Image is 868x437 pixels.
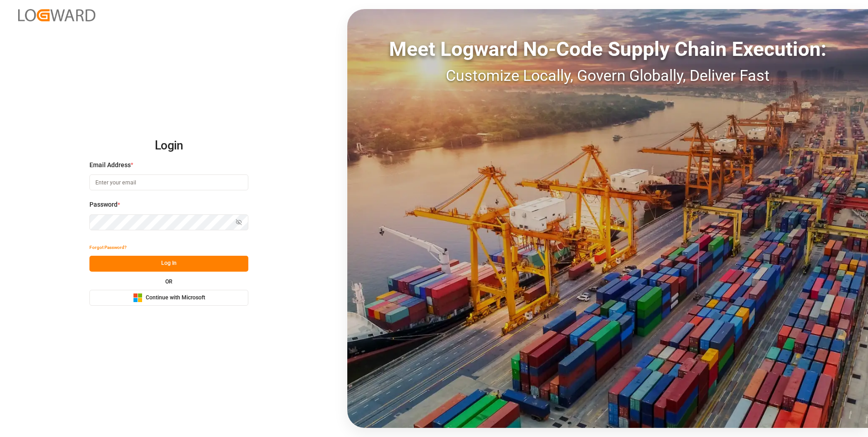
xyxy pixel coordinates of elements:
[347,34,868,64] div: Meet Logward No-Code Supply Chain Execution:
[89,160,131,170] span: Email Address
[146,294,205,302] span: Continue with Microsoft
[89,131,248,160] h2: Login
[89,290,248,306] button: Continue with Microsoft
[89,174,248,190] input: Enter your email
[18,9,95,21] img: Logward_new_orange.png
[89,240,127,256] button: Forgot Password?
[165,279,173,284] small: OR
[347,64,868,87] div: Customize Locally, Govern Globally, Deliver Fast
[89,256,248,272] button: Log In
[89,200,118,209] span: Password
